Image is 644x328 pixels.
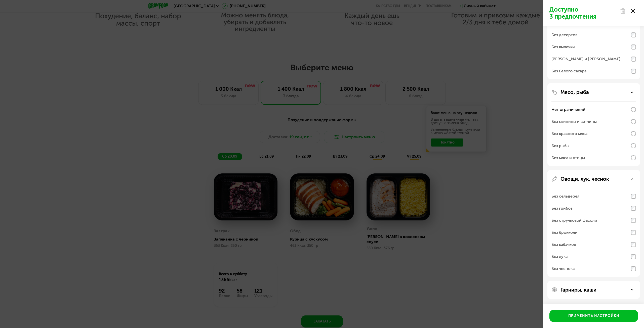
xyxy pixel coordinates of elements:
[551,131,587,137] div: Без красного мяса
[551,143,569,149] div: Без рыбы
[560,176,609,182] p: Овощи, лук, чеснок
[551,229,578,236] div: Без брокколи
[551,107,585,113] div: Нет ограничений
[551,44,575,50] div: Без выпечки
[551,119,597,125] div: Без свинины и ветчины
[551,242,576,248] div: Без кабачков
[551,266,575,272] div: Без чеснока
[551,193,579,199] div: Без сельдерея
[551,56,620,62] div: [PERSON_NAME] и [PERSON_NAME]
[551,32,577,38] div: Без десертов
[551,254,568,260] div: Без лука
[551,217,597,223] div: Без стручковой фасоли
[551,155,585,161] div: Без мяса и птицы
[560,287,596,293] p: Гарниры, каши
[568,313,619,318] div: Применить настройки
[549,310,638,322] button: Применить настройки
[551,205,573,211] div: Без грибов
[551,68,586,74] div: Без белого сахара
[549,6,617,20] p: Доступно 3 предпочтения
[560,89,589,95] p: Мясо, рыба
